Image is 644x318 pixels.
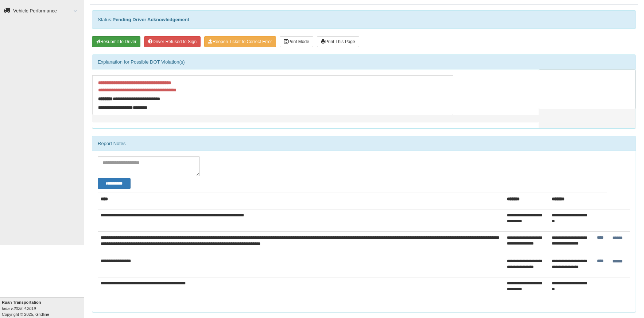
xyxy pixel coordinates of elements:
[2,300,41,304] b: Ruan Transportation
[204,36,276,47] button: Reopen Ticket
[92,136,636,151] div: Report Notes
[317,36,359,47] button: Print This Page
[112,17,189,22] strong: Pending Driver Acknowledgement
[2,306,36,311] i: beta v.2025.4.2019
[92,36,140,47] button: Resubmit To Driver
[92,10,636,29] div: Status:
[144,36,201,47] button: Driver Refused to Sign
[2,299,84,317] div: Copyright © 2025, Gridline
[280,36,313,47] button: Print Mode
[98,178,131,189] button: Change Filter Options
[92,55,636,69] div: Explanation for Possible DOT Violation(s)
